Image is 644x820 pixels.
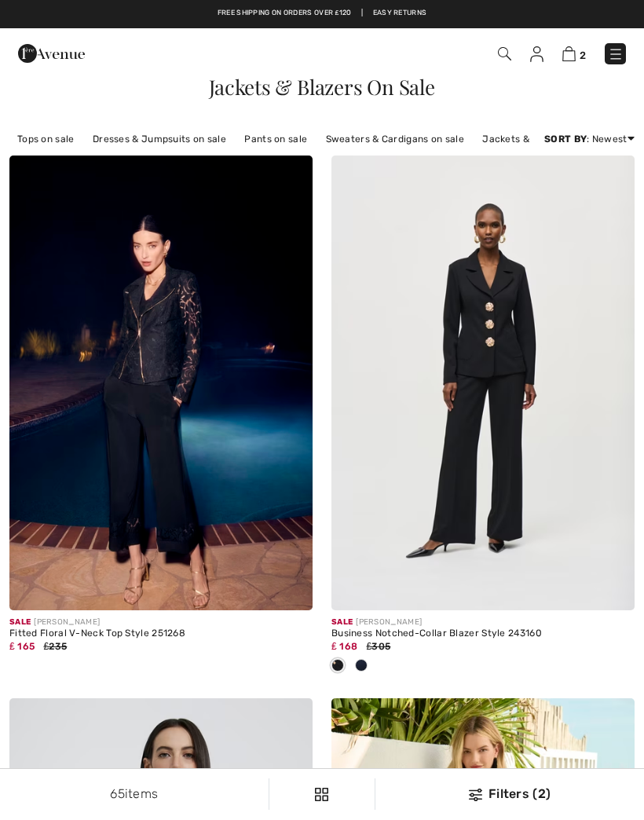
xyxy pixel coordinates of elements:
span: 2 [580,49,586,61]
span: Jackets & Blazers On Sale [209,73,435,101]
img: Filters [315,788,328,801]
img: Shopping Bag [562,46,576,61]
a: Dresses & Jumpsuits on sale [85,129,234,149]
a: Sweaters & Cardigans on sale [318,129,472,149]
div: Black [326,653,349,679]
span: ₤235 [44,641,68,652]
a: 1ère Avenue [18,45,85,60]
img: Search [498,47,511,60]
span: | [361,8,363,19]
a: Tops on sale [9,129,82,149]
img: My Info [530,46,543,62]
div: [PERSON_NAME] [9,617,313,628]
span: 65 [110,786,125,801]
span: ₤305 [367,641,391,652]
img: Fitted Floral V-Neck Top Style 251268. Black [9,156,313,610]
span: Sale [331,617,353,627]
div: Midnight Blue [349,653,373,679]
img: 1ère Avenue [18,38,85,69]
div: : Newest [544,132,635,146]
img: Business Notched-Collar Blazer Style 243160. Black [331,156,635,610]
a: Pants on sale [236,129,315,149]
span: ₤ 165 [9,641,35,652]
div: [PERSON_NAME] [331,617,635,628]
a: Easy Returns [373,8,427,19]
a: 2 [562,44,586,63]
strong: Sort By [544,134,587,145]
div: Filters (2) [385,785,635,804]
a: Free shipping on orders over ₤120 [218,8,352,19]
span: Sale [9,617,31,627]
div: Business Notched-Collar Blazer Style 243160 [331,628,635,639]
img: Filters [469,789,482,801]
div: Fitted Floral V-Neck Top Style 251268 [9,628,313,639]
a: Jackets & Blazers on sale [474,129,610,149]
img: Menu [608,46,624,62]
span: ₤ 168 [331,641,357,652]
